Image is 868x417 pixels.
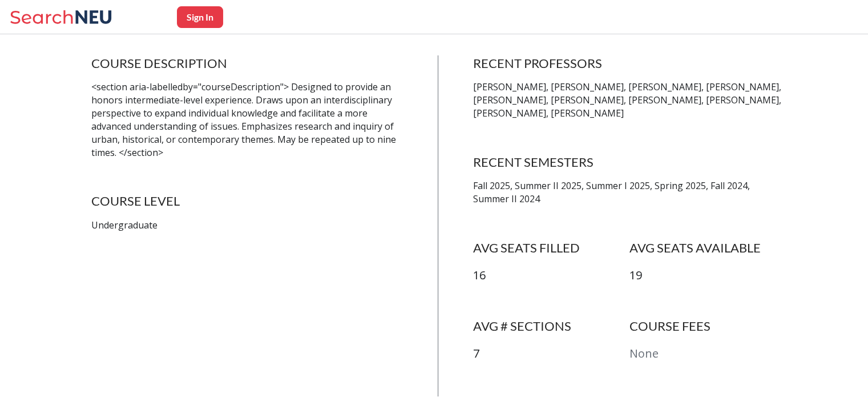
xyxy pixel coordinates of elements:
p: 16 [473,267,629,284]
h4: AVG # SECTIONS [473,318,629,334]
button: Sign In [177,6,223,28]
h4: COURSE LEVEL [91,193,404,209]
p: <section aria-labelledby="courseDescription"> Designed to provide an honors intermediate-level ex... [91,81,404,159]
h4: AVG SEATS AVAILABLE [629,240,786,256]
h4: COURSE FEES [629,318,786,334]
p: None [629,346,786,362]
h4: AVG SEATS FILLED [473,240,629,256]
p: 19 [629,267,786,284]
p: [PERSON_NAME], [PERSON_NAME], [PERSON_NAME], [PERSON_NAME], [PERSON_NAME], [PERSON_NAME], [PERSON... [473,81,786,120]
h4: RECENT PROFESSORS [473,55,786,71]
h4: COURSE DESCRIPTION [91,55,404,71]
h4: RECENT SEMESTERS [473,154,786,170]
p: Undergraduate [91,219,404,232]
p: 7 [473,346,629,362]
p: Fall 2025, Summer II 2025, Summer I 2025, Spring 2025, Fall 2024, Summer II 2024 [473,179,786,206]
